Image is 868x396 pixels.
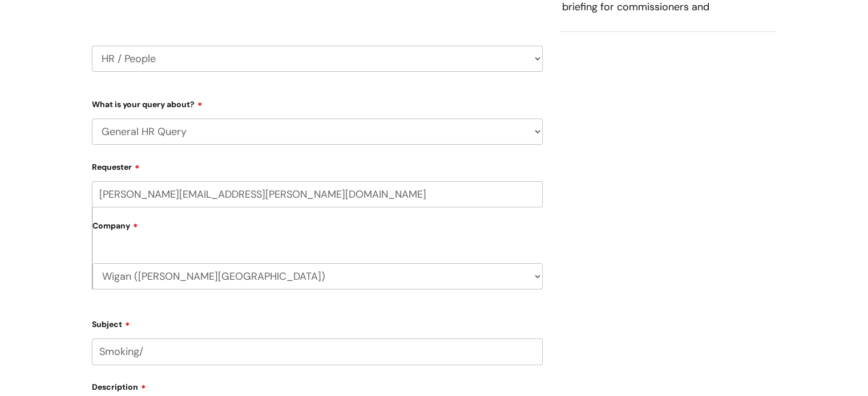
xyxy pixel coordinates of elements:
[92,316,543,329] label: Subject
[92,217,543,243] label: Company
[92,158,543,172] label: Requester
[92,96,543,109] label: What is your query about?
[92,378,543,392] label: Description
[92,181,543,207] input: Email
